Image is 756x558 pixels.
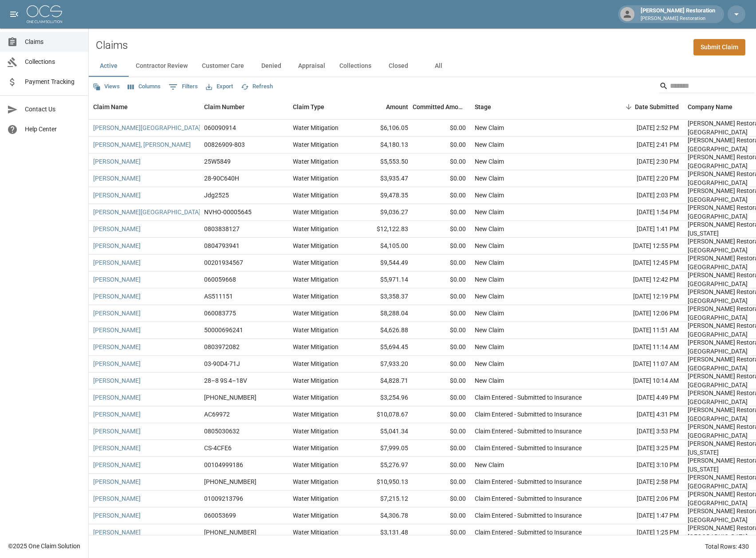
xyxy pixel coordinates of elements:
div: 01-009-217379 [204,477,256,486]
div: $4,105.00 [355,238,413,255]
div: $10,950.13 [355,474,413,491]
div: $0.00 [413,356,470,373]
a: Submit Claim [693,39,745,55]
a: [PERSON_NAME] [93,494,141,503]
div: [DATE] 12:19 PM [603,288,683,305]
div: © 2025 One Claim Solution [8,542,80,550]
div: Stage [470,94,603,119]
div: Claim Type [293,94,324,119]
div: $0.00 [413,305,470,322]
div: New Claim [475,191,504,200]
div: Water Mitigation [293,427,339,436]
div: New Claim [475,157,504,166]
div: $0.00 [413,339,470,356]
div: $0.00 [413,389,470,406]
button: All [418,55,458,77]
span: Payment Tracking [25,77,81,86]
div: $0.00 [413,204,470,221]
a: [PERSON_NAME] [93,427,141,436]
div: 00104999186 [204,460,243,469]
div: $7,933.20 [355,356,413,373]
div: New Claim [475,123,504,132]
div: $0.00 [413,120,470,137]
div: $9,478.35 [355,187,413,204]
div: New Claim [475,376,504,385]
a: [PERSON_NAME] [93,444,141,452]
div: Company Name [688,94,732,119]
button: Denied [251,55,291,77]
div: 00826909-803 [204,140,245,149]
div: $7,215.12 [355,491,413,507]
p: [PERSON_NAME] Restoration [641,15,715,23]
div: New Claim [475,258,504,267]
div: AS511151 [204,292,233,301]
a: [PERSON_NAME] [93,359,141,368]
div: Search [659,79,754,95]
div: $0.00 [413,491,470,507]
div: Claim Number [200,94,288,119]
div: Water Mitigation [293,275,339,284]
div: Water Mitigation [293,123,339,132]
a: [PERSON_NAME] [93,393,141,402]
button: Export [204,80,235,94]
div: Water Mitigation [293,140,339,149]
div: Water Mitigation [293,376,339,385]
div: $4,180.13 [355,137,413,153]
button: Views [91,80,122,94]
div: Water Mitigation [293,444,339,452]
a: [PERSON_NAME] [93,309,141,318]
div: $0.00 [413,406,470,423]
div: New Claim [475,224,504,233]
div: New Claim [475,309,504,318]
div: $3,358.37 [355,288,413,305]
button: Select columns [126,80,163,94]
div: Claim Entered - Submitted to Insurance [475,494,582,503]
div: $0.00 [413,255,470,271]
div: [DATE] 1:54 PM [603,204,683,221]
div: $3,935.47 [355,170,413,187]
div: $9,544.49 [355,255,413,271]
div: Claim Entered - Submitted to Insurance [475,511,582,520]
div: $0.00 [413,153,470,170]
div: $8,288.04 [355,305,413,322]
div: $0.00 [413,288,470,305]
div: Committed Amount [413,94,466,119]
a: [PERSON_NAME] [93,224,141,233]
div: $0.00 [413,373,470,389]
div: $0.00 [413,457,470,474]
div: 060090914 [204,123,236,132]
div: Claim Entered - Submitted to Insurance [475,477,582,486]
div: Water Mitigation [293,359,339,368]
div: Water Mitigation [293,208,339,216]
div: $5,041.34 [355,423,413,440]
div: 0804793941 [204,241,240,250]
div: $0.00 [413,474,470,491]
div: Total Rows: 430 [705,542,749,551]
div: Claim Entered - Submitted to Insurance [475,528,582,537]
div: [DATE] 2:52 PM [603,120,683,137]
a: [PERSON_NAME] [93,326,141,334]
div: Water Mitigation [293,528,339,537]
div: dynamic tabs [89,55,756,77]
a: [PERSON_NAME][GEOGRAPHIC_DATA] [93,123,201,132]
div: Water Mitigation [293,342,339,351]
div: Amount [355,94,413,119]
span: Claims [25,37,81,47]
div: Water Mitigation [293,511,339,520]
div: $3,254.96 [355,389,413,406]
div: Water Mitigation [293,174,339,183]
div: [DATE] 11:07 AM [603,356,683,373]
div: New Claim [475,241,504,250]
div: New Claim [475,208,504,216]
div: 25W5849 [204,157,231,166]
a: [PERSON_NAME] [93,157,141,166]
button: open drawer [5,5,23,23]
div: CS-4CFE6 [204,444,232,452]
a: [PERSON_NAME] [93,292,141,301]
div: $0.00 [413,137,470,153]
a: [PERSON_NAME] [93,511,141,520]
div: Water Mitigation [293,241,339,250]
div: Claim Entered - Submitted to Insurance [475,410,582,419]
a: [PERSON_NAME][GEOGRAPHIC_DATA] [93,208,201,216]
span: Collections [25,57,81,67]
